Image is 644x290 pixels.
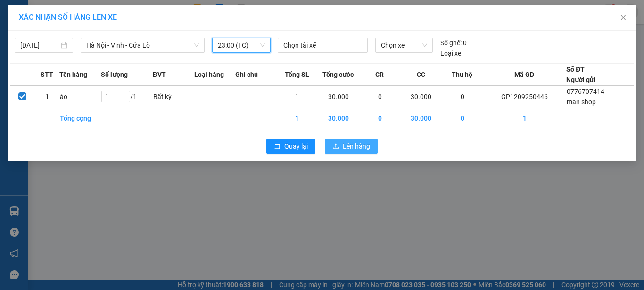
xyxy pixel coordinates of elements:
span: 23:00 (TC) [218,38,265,52]
span: ĐVT [153,69,166,80]
td: 1 [277,108,318,129]
td: --- [194,86,236,108]
b: GỬI : VP Giải Phóng [12,68,126,84]
td: áo [59,86,101,108]
button: uploadLên hàng [325,139,378,154]
span: Quay lại [284,141,308,151]
td: Bất kỳ [153,86,194,108]
span: upload [332,143,339,150]
td: 0 [359,108,401,129]
td: 1 [35,86,60,108]
span: Hà Nội - Vinh - Cửa Lò [86,38,199,52]
span: CR [375,69,384,80]
input: 12/09/2025 [20,40,59,50]
span: Thu hộ [452,69,472,80]
span: Loại xe: [440,48,462,58]
li: Hotline: 02386655777, 02462925925, 0944789456 [88,35,394,47]
td: 0 [442,108,483,129]
span: STT [41,69,53,80]
td: 30.000 [318,86,359,108]
span: CC [417,69,425,80]
td: GP1209250446 [483,86,566,108]
td: 0 [442,86,483,108]
button: Close [610,5,636,31]
td: Tổng cộng [59,108,101,129]
span: Chọn xe [381,38,427,52]
span: Số lượng [101,69,128,80]
span: down [194,42,199,48]
span: Lên hàng [343,141,370,151]
span: rollback [274,143,281,150]
td: 1 [277,86,318,108]
td: / 1 [101,86,153,108]
li: [PERSON_NAME], [PERSON_NAME] [88,23,394,35]
td: --- [235,86,277,108]
span: Mã GD [514,69,534,80]
td: 0 [359,86,401,108]
td: 30.000 [400,108,442,129]
td: 1 [483,108,566,129]
span: close [619,14,627,21]
span: Ghi chú [235,69,258,80]
span: man shop [567,98,596,106]
span: Loại hàng [194,69,224,80]
div: Số ĐT Người gửi [566,64,596,85]
td: 30.000 [400,86,442,108]
span: Tổng SL [285,69,309,80]
span: Tên hàng [59,69,87,80]
td: 30.000 [318,108,359,129]
span: 0776707414 [567,88,604,95]
img: logo.jpg [12,12,59,59]
span: XÁC NHẬN SỐ HÀNG LÊN XE [19,13,117,22]
div: 0 [440,38,467,48]
button: rollbackQuay lại [266,139,315,154]
span: Số ghế: [440,38,462,48]
span: Tổng cước [322,69,354,80]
